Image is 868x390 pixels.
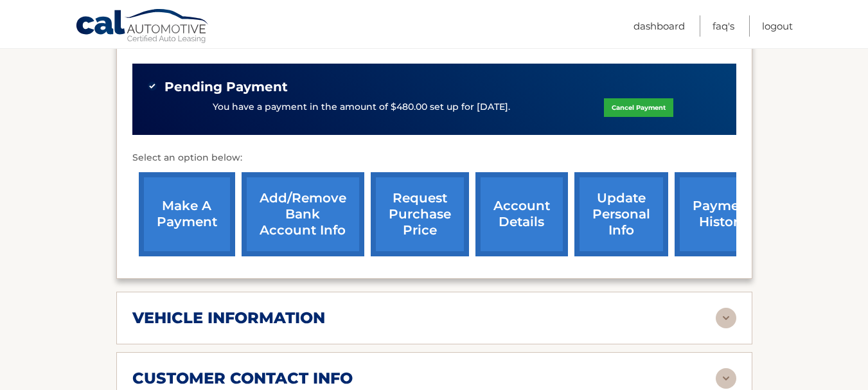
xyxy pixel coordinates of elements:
img: check-green.svg [148,82,157,91]
a: Cancel Payment [604,98,673,117]
p: You have a payment in the amount of $480.00 set up for [DATE]. [213,100,510,114]
a: Dashboard [633,15,685,37]
h2: vehicle information [132,308,325,328]
p: Select an option below: [132,150,736,166]
a: request purchase price [371,172,469,256]
a: Cal Automotive [75,8,210,46]
a: update personal info [574,172,668,256]
img: accordion-rest.svg [716,368,736,389]
a: FAQ's [713,15,734,37]
a: account details [475,172,568,256]
span: Pending Payment [164,79,288,95]
a: payment history [675,172,771,256]
a: Logout [762,15,793,37]
a: Add/Remove bank account info [242,172,364,256]
a: make a payment [139,172,235,256]
img: accordion-rest.svg [716,308,736,328]
h2: customer contact info [132,369,353,388]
